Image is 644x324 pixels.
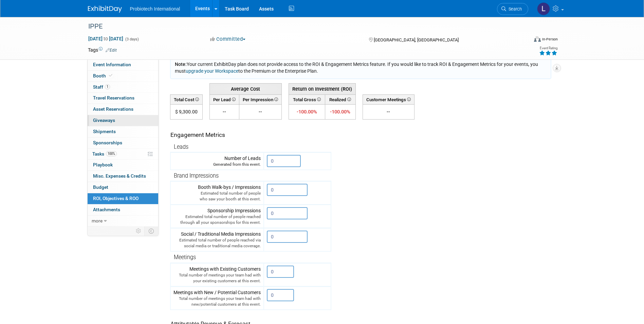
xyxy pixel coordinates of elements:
th: Realized [325,94,355,104]
div: Meetings with Existing Customers [173,266,261,284]
span: Sponsorships [93,140,122,145]
a: Attachments [88,204,158,215]
a: Tasks100% [88,149,158,160]
div: Generated from this event. [173,162,261,167]
span: [DATE] [DATE] [88,36,124,42]
th: Total Cost [170,94,202,104]
span: (3 days) [125,37,139,41]
span: Asset Reservations [93,106,133,112]
div: Estimated total number of people who saw your booth at this event. [173,191,261,202]
a: Shipments [88,126,158,137]
a: Booth [88,71,158,82]
div: Total number of meetings your team had with new/potential customers at this event. [173,296,261,307]
a: Search [497,3,528,15]
span: Shipments [93,129,116,134]
td: Personalize Event Tab Strip [133,227,145,235]
a: Travel Reservations [88,93,158,104]
span: Attachments [93,207,120,212]
span: Search [506,6,522,12]
span: -100.00% [330,109,350,115]
span: Your current ExhibitDay plan does not provide access to the ROI & Engagement Metrics feature. If ... [175,61,538,74]
span: Staff [93,84,110,90]
a: Sponsorships [88,138,158,148]
a: Event Information [88,59,158,70]
div: Estimated total number of people reached via social media or traditional media coverage. [173,237,261,249]
div: Booth Walk-bys / Impressions [173,184,261,202]
a: ROI, Objectives & ROO [88,193,158,204]
div: Total number of meetings your team had with your existing customers at this event. [173,272,261,284]
span: ROI, Objectives & ROO [93,196,139,201]
span: -- [259,109,262,114]
a: Edit [106,48,117,53]
th: Total Gross [289,94,325,104]
div: -- [366,108,411,115]
th: Customer Meetings [363,94,414,104]
i: Booth reservation complete [109,74,112,77]
button: Committed [208,36,248,43]
a: Misc. Expenses & Credits [88,171,158,182]
span: Misc. Expenses & Credits [93,173,146,179]
div: Estimated total number of people reached through all your sponsorships for this event. [173,214,261,226]
a: Staff1 [88,82,158,93]
span: [GEOGRAPHIC_DATA], [GEOGRAPHIC_DATA] [374,37,459,42]
span: Tasks [92,151,117,157]
th: Per Lead [209,94,239,104]
div: Meetings with New / Potential Customers [173,289,261,307]
div: Engagement Metrics [170,131,328,139]
span: Meetings [174,254,196,260]
a: Playbook [88,160,158,170]
span: Giveaways [93,118,115,123]
td: Tags [88,47,117,53]
a: Giveaways [88,115,158,126]
img: ExhibitDay [88,6,122,13]
span: to [103,36,109,41]
div: Number of Leads [173,155,261,167]
img: Lisa Bell [537,2,550,15]
td: $ 9,300.00 [170,105,202,120]
a: Asset Reservations [88,104,158,115]
a: more [88,216,158,227]
span: -- [223,109,226,114]
span: more [92,218,103,223]
span: Event Information [93,62,131,67]
th: Average Cost [209,83,281,94]
span: Note: [175,61,187,67]
div: Event Rating [539,47,557,50]
div: In-Person [542,37,558,42]
div: Social / Traditional Media Impressions [173,231,261,249]
a: Budget [88,182,158,193]
div: IPPE [86,20,518,33]
th: Per Impression [239,94,281,104]
span: Probiotech International [130,6,180,12]
div: Event Format [488,35,558,46]
span: Playbook [93,162,113,167]
span: Brand Impressions [174,173,219,179]
span: Budget [93,184,108,190]
span: 100% [106,151,117,156]
img: Format-Inperson.png [534,36,541,42]
a: upgrade your Workspace [186,68,238,74]
th: Return on Investment (ROI) [289,83,355,94]
div: Sponsorship Impressions [173,207,261,226]
span: -100.00% [297,109,317,115]
span: Booth [93,73,114,78]
span: Leads [174,144,188,150]
span: 1 [105,84,110,89]
span: Travel Reservations [93,95,134,101]
td: Toggle Event Tabs [144,227,158,235]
